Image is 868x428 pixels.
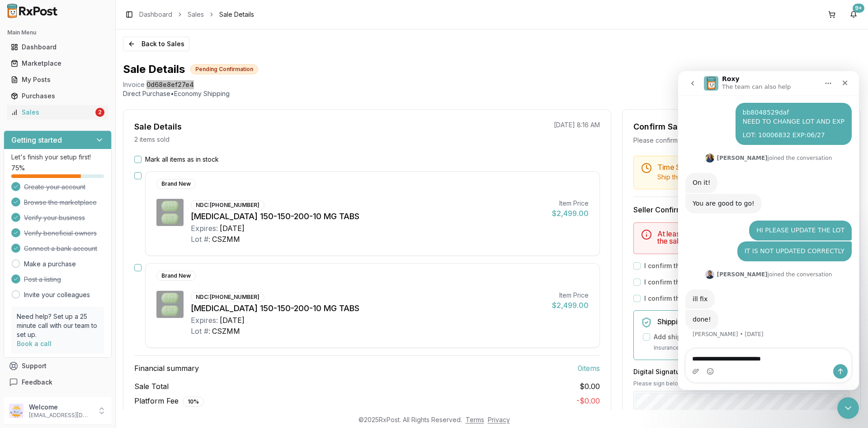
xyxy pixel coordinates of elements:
button: Purchases [4,89,112,103]
h2: Main Menu [7,29,108,36]
a: Marketplace [7,55,108,72]
h1: Sale Details [123,62,185,77]
a: Sales [188,10,204,19]
div: Lot #: [191,234,210,245]
div: Marketplace [11,59,104,68]
a: Book a call [17,340,52,347]
span: - $0.00 [576,396,600,405]
div: Item Price [552,199,589,208]
a: Dashboard [7,39,108,55]
label: I confirm that the 0 selected items are in stock and ready to ship [644,261,845,270]
iframe: Intercom live chat [837,397,859,419]
div: Sales [11,108,94,117]
h3: Digital Signature [633,367,849,376]
p: 2 items sold [134,135,170,144]
div: 10 % [183,397,204,407]
h5: Shipping Insurance [657,318,842,325]
label: Mark all items as in stock [145,155,219,164]
div: [DATE] [220,223,245,234]
span: Browse the marketplace [24,198,97,207]
a: Terms [466,416,484,423]
span: Post a listing [24,275,61,284]
a: Invite your colleagues [24,290,90,299]
h5: Time Sensitive [657,164,842,171]
iframe: Intercom live chat [678,71,859,390]
div: Brand New [156,271,196,281]
div: Sale Details [134,120,182,133]
nav: breadcrumb [139,10,254,19]
div: Dashboard [11,43,104,52]
a: Dashboard [139,10,172,19]
span: 75 % [11,164,25,173]
div: 2 [95,108,104,117]
label: I confirm that all expiration dates are correct [644,294,785,303]
img: User avatar [9,404,24,418]
div: CSZMM [212,326,240,337]
h3: Seller Confirmation [633,204,849,215]
img: Genvoya 150-150-200-10 MG TABS [156,291,184,318]
span: Sale Total [134,381,169,392]
button: Dashboard [4,40,112,54]
button: My Posts [4,72,112,87]
div: CSZMM [212,234,240,245]
span: 0d68e8ef27e4 [146,80,194,89]
div: Invoice [123,80,145,89]
label: I confirm that all 0 selected items match the listed condition [644,278,831,287]
div: NDC: [PHONE_NUMBER] [191,292,264,302]
img: Genvoya 150-150-200-10 MG TABS [156,199,184,226]
span: Verify beneficial owners [24,229,97,238]
button: Back to Sales [123,37,189,51]
button: Feedback [4,374,112,390]
button: Marketplace [4,56,112,71]
p: [DATE] 8:16 AM [554,120,600,130]
span: Ship this package by end of day [DATE] . [657,173,779,181]
p: Please sign below to confirm your acceptance of this order [633,380,849,387]
p: Insurance covers loss, damage, or theft during transit. [654,343,842,352]
div: Expires: [191,223,218,234]
div: $2,499.00 [552,300,589,311]
span: $0.00 [580,381,600,392]
img: RxPost Logo [4,4,61,18]
span: Platform Fee [134,395,204,407]
div: My Posts [11,75,104,84]
a: Make a purchase [24,260,76,269]
p: [EMAIL_ADDRESS][DOMAIN_NAME] [29,412,92,419]
span: Connect a bank account [24,244,97,253]
div: Please confirm you have all items in stock before proceeding [633,136,849,145]
div: NDC: [PHONE_NUMBER] [191,200,264,210]
div: Brand New [156,179,196,189]
p: Need help? Set up a 25 minute call with our team to set up. [17,312,99,339]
